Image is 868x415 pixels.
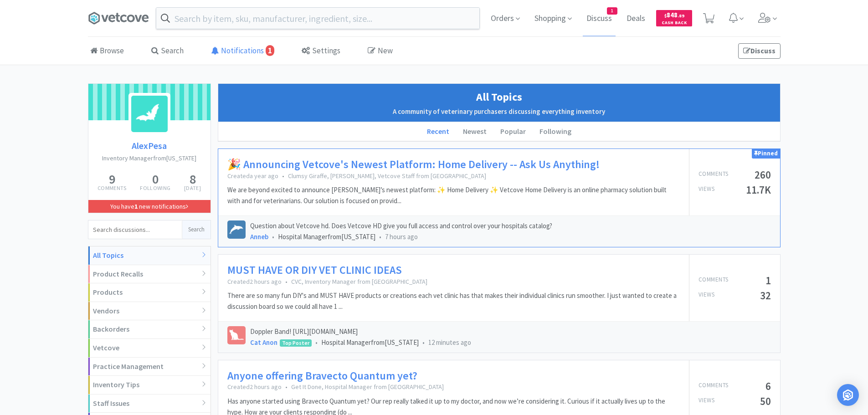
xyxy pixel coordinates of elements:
[182,220,211,239] button: Search
[699,275,729,286] p: Comments
[699,290,715,301] p: Views
[266,45,274,56] span: 1
[223,88,776,106] h1: All Topics
[456,122,493,141] li: Newest
[88,376,211,395] div: Inventory Tips
[765,381,771,391] h5: 6
[623,15,649,23] a: Deals
[422,338,425,347] span: •
[428,338,471,347] span: 12 minutes ago
[184,185,201,191] p: [DATE]
[227,290,680,312] p: There are so many fun DIY's and MUST HAVE products or creations each vet clinic has that makes th...
[98,185,126,191] p: Comments
[420,122,456,141] li: Recent
[250,326,771,337] p: Doppler Band! [URL][DOMAIN_NAME]
[88,339,211,358] div: Vetcove
[223,106,776,117] h2: A community of veterinary purchasers discussing everything inventory
[88,220,182,239] input: Search discussions...
[746,184,771,195] h5: 11.7K
[738,43,781,59] a: Discuss
[662,20,687,26] span: Cash Back
[699,396,715,406] p: Views
[227,277,680,286] p: Created 2 hours ago CVC, Inventory Manager from [GEOGRAPHIC_DATA]
[88,200,211,213] a: You have1 new notifications
[88,320,211,339] div: Backorders
[752,149,780,159] div: Pinned
[282,172,284,180] span: •
[493,122,533,141] li: Popular
[699,381,729,391] p: Comments
[664,13,667,19] span: $
[280,340,311,346] span: Top Poster
[607,8,617,14] span: 1
[664,10,684,19] span: 848
[656,6,692,31] a: $848.89Cash Back
[227,264,402,277] a: MUST HAVE OR DIY VET CLINIC IDEAS
[227,158,600,171] a: 🎉 Announcing Vetcove's Newest Platform: Home Delivery -- Ask Us Anything!
[379,232,381,241] span: •
[227,172,680,180] p: Created a year ago Clumsy Giraffe, [PERSON_NAME], Vetcove Staff from [GEOGRAPHIC_DATA]
[88,138,211,153] a: AlexPesa
[227,184,680,206] p: We are beyond excited to announce [PERSON_NAME]’s newest platform: ✨ Home Delivery ✨ Vetcove Home...
[678,13,684,19] span: . 89
[88,395,211,413] div: Staff Issues
[385,232,418,241] span: 7 hours ago
[250,232,268,241] a: Anneb
[760,396,771,406] h5: 50
[140,185,170,191] p: Following
[272,232,274,241] span: •
[134,202,138,210] strong: 1
[88,358,211,376] div: Practice Management
[299,37,343,65] a: Settings
[250,231,771,242] div: Hospital Manager from [US_STATE]
[209,37,277,65] a: Notifications1
[250,220,771,231] p: Question about Vetcove hd. Does Vetcove HD give you full access and control over your hospitals c...
[88,283,211,302] div: Products
[98,173,126,185] h5: 9
[765,275,771,286] h5: 1
[315,338,318,347] span: •
[227,383,680,391] p: Created 2 hours ago Get It Done, Hospital Manager from [GEOGRAPHIC_DATA]
[227,369,417,383] a: Anyone offering Bravecto Quantum yet?
[583,15,616,23] a: Discuss1
[755,169,771,180] h5: 260
[140,173,170,185] h5: 0
[156,8,479,29] input: Search by item, sku, manufacturer, ingredient, size...
[88,246,211,265] div: All Topics
[88,153,211,163] h2: Inventory Manager from [US_STATE]
[760,290,771,301] h5: 32
[88,265,211,284] div: Product Recalls
[149,37,186,65] a: Search
[88,37,126,65] a: Browse
[533,122,578,141] li: Following
[250,337,771,348] div: Hospital Manager from [US_STATE]
[285,383,288,391] span: •
[88,302,211,321] div: Vendors
[699,184,715,195] p: Views
[365,37,395,65] a: New
[285,277,288,286] span: •
[250,338,277,347] a: Cat Anon
[699,169,729,180] p: Comments
[837,384,859,406] div: Open Intercom Messenger
[184,173,201,185] h5: 8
